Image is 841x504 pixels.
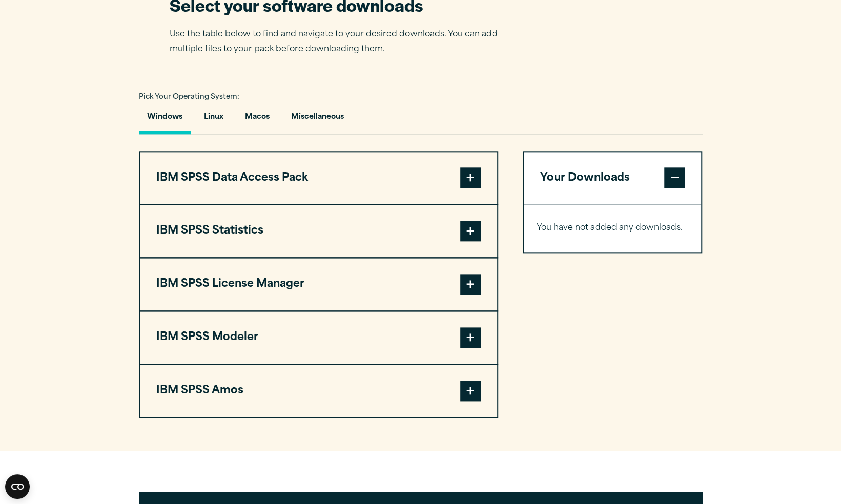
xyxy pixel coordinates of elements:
button: IBM SPSS Amos [140,365,497,417]
button: Linux [196,105,232,134]
button: Open CMP widget [5,474,30,499]
button: Macos [237,105,278,134]
div: Your Downloads [524,204,702,252]
button: Windows [139,105,191,134]
p: Use the table below to find and navigate to your desired downloads. You can add multiple files to... [170,27,513,57]
button: IBM SPSS Data Access Pack [140,152,497,204]
button: IBM SPSS Statistics [140,205,497,257]
button: IBM SPSS License Manager [140,258,497,310]
button: Your Downloads [524,152,702,204]
p: You have not added any downloads. [537,221,689,236]
button: Miscellaneous [283,105,352,134]
button: IBM SPSS Modeler [140,311,497,364]
span: Pick Your Operating System: [139,94,239,100]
